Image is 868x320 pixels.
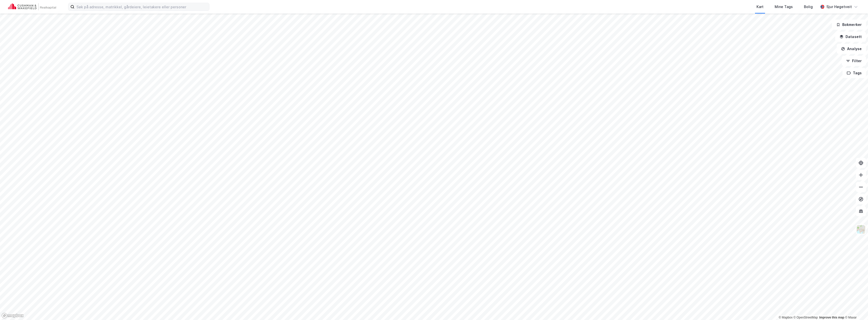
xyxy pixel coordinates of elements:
a: Improve this map [819,316,844,319]
iframe: Chat Widget [843,296,868,320]
a: Mapbox homepage [2,313,24,318]
div: Sjur Høgetveit [826,4,852,10]
button: Datasett [835,32,866,42]
img: Z [856,225,866,234]
div: Bolig [804,4,813,10]
button: Bokmerker [832,20,866,30]
button: Tags [843,68,866,78]
div: Kart [756,4,764,10]
a: OpenStreetMap [794,316,818,319]
div: Kontrollprogram for chat [843,296,868,320]
button: Filter [842,56,866,66]
button: Analyse [837,44,866,54]
input: Søk på adresse, matrikkel, gårdeiere, leietakere eller personer [74,3,209,11]
img: cushman-wakefield-realkapital-logo.202ea83816669bd177139c58696a8fa1.svg [8,3,56,10]
div: Mine Tags [775,4,793,10]
a: Mapbox [779,316,793,319]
